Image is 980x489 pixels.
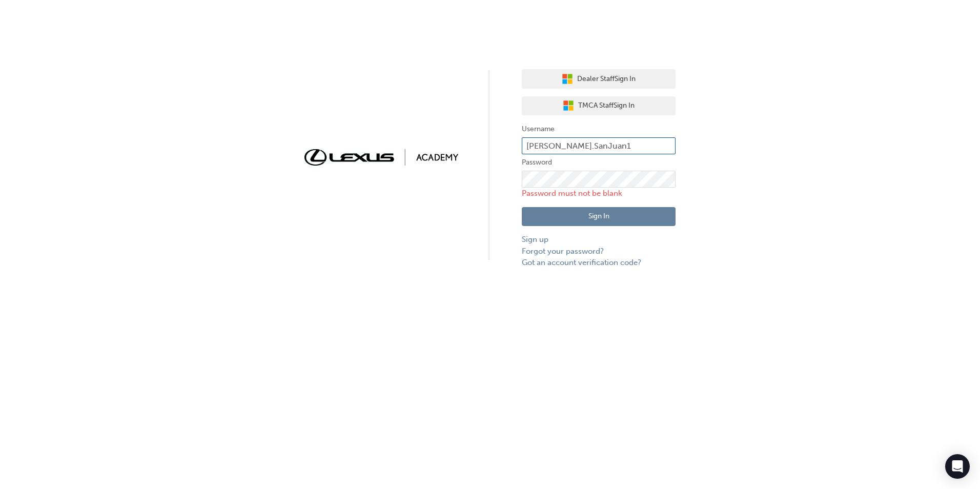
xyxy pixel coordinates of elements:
[522,188,676,199] p: Password must not be blank
[522,257,676,269] a: Got an account verification code?
[522,207,676,227] button: Sign In
[522,123,676,135] label: Username
[304,149,458,165] img: Trak
[522,96,676,116] button: TMCA StaffSign In
[945,454,970,479] div: Open Intercom Messenger
[522,156,676,169] label: Password
[522,69,676,89] button: Dealer StaffSign In
[522,137,676,155] input: Username
[522,234,676,246] a: Sign up
[578,100,635,112] span: TMCA Staff Sign In
[577,73,636,85] span: Dealer Staff Sign In
[522,246,676,257] a: Forgot your password?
